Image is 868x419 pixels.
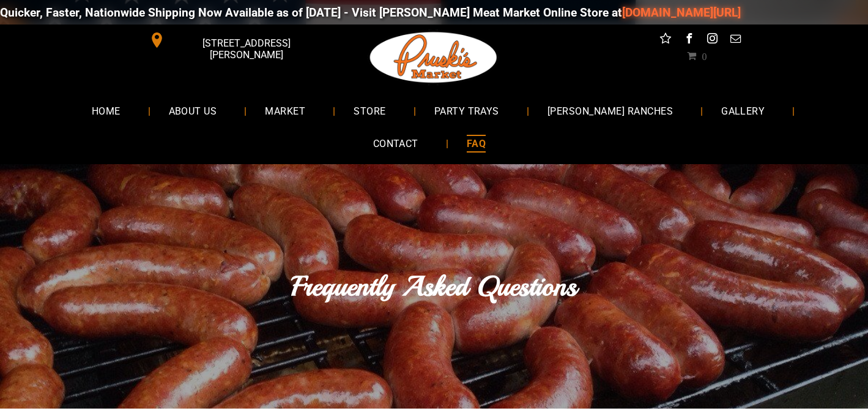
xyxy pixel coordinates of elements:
a: HOME [73,94,139,127]
a: PARTY TRAYS [416,94,517,127]
a: email [727,31,743,50]
a: facebook [681,31,697,50]
font: Frequently Asked Questions [291,269,577,304]
a: [PERSON_NAME] RANCHES [529,94,691,127]
span: 0 [702,51,707,61]
a: instagram [704,31,720,50]
a: FAQ [448,127,504,160]
a: GALLERY [703,94,783,127]
img: Pruski-s+Market+HQ+Logo2-1920w.png [368,25,500,91]
a: STORE [335,94,404,127]
span: [STREET_ADDRESS][PERSON_NAME] [167,31,325,67]
a: Social network [658,31,673,50]
a: CONTACT [355,127,437,160]
a: ABOUT US [150,94,236,127]
a: MARKET [247,94,324,127]
a: [STREET_ADDRESS][PERSON_NAME] [141,31,328,50]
